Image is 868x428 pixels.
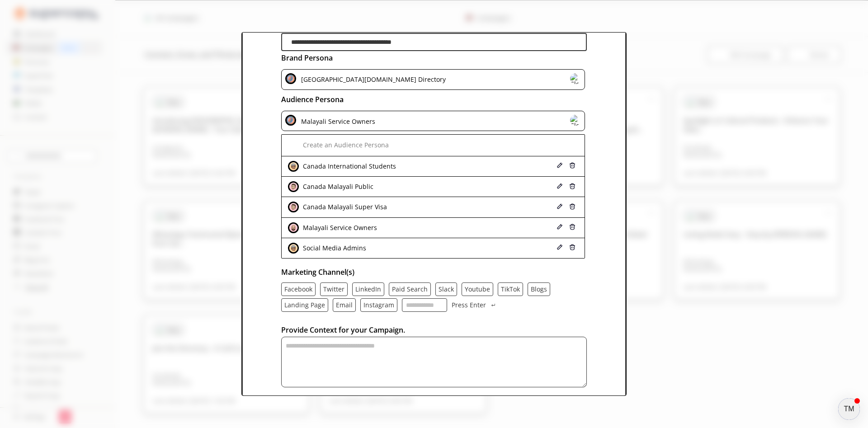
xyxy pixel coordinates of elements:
img: Close [288,202,299,212]
div: [GEOGRAPHIC_DATA][DOMAIN_NAME] Directory [298,73,446,86]
div: Canada Malayali Public [301,183,373,190]
button: TikTok [501,286,520,293]
input: brand-persona-input-input [281,33,587,51]
button: Facebook [284,286,312,293]
img: Close [288,243,299,254]
img: Close [557,162,563,169]
div: Canada Malayali Super Visa [301,203,387,211]
button: Instagram [363,301,394,309]
img: Close [288,161,299,172]
img: Close [288,222,299,233]
h2: Marketing Channel(s) [281,265,587,279]
div: Create an Audience Persona [301,141,389,149]
img: Close [569,183,576,189]
button: Landing Page [284,301,325,309]
button: Youtube [465,286,490,293]
h2: Audience Persona [281,93,587,106]
img: Close [557,183,563,189]
div: atlas-message-author-avatar [838,398,860,420]
button: Paid Search [392,286,428,293]
textarea: textarea-textarea [281,337,587,387]
button: LinkedIn [355,286,381,293]
div: Malayali Service Owners [298,115,375,127]
img: Close [570,115,581,126]
img: Close [285,115,296,126]
button: Blogs [531,286,547,293]
button: atlas-launcher [838,398,860,420]
div: Canada International Students [301,163,396,170]
input: channel-input [402,298,447,312]
img: Close [570,73,581,84]
img: Close [285,73,296,84]
h2: Brand Persona [281,51,587,65]
div: channel-text-list [281,282,587,312]
img: Press Enter [491,304,496,306]
img: Close [557,244,563,250]
img: Close [288,181,299,192]
img: Close [569,162,576,169]
h2: Provide Context for your Campaign. [281,323,587,337]
p: Press Enter [452,301,486,309]
button: Slack [439,286,454,293]
button: Press Enter Press Enter [452,298,497,312]
button: Twitter [323,286,344,293]
button: Email [336,301,353,309]
img: Close [569,224,576,230]
div: Malayali Service Owners [301,224,377,231]
div: Social Media Admins [301,245,366,252]
img: Close [557,224,563,230]
img: Close [569,203,576,210]
img: Close [569,244,576,250]
img: Close [557,203,563,210]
